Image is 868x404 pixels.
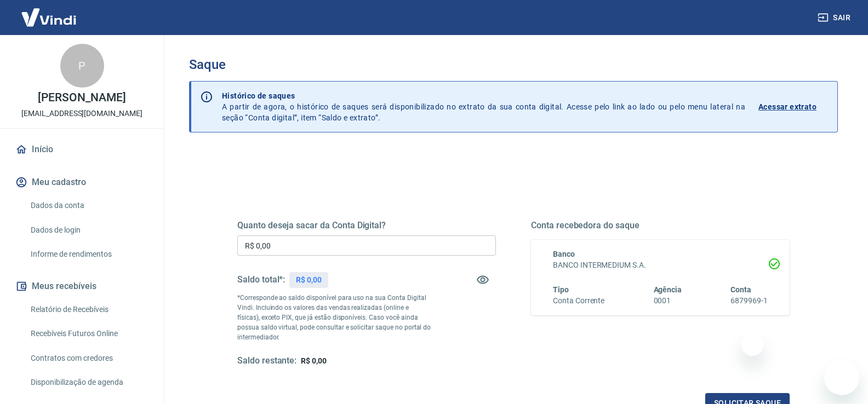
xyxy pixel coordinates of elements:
[815,8,855,28] button: Sair
[26,243,151,266] a: Informe de rendimentos
[13,1,84,34] img: Vindi
[301,356,327,365] span: R$ 0,00
[38,92,125,103] p: [PERSON_NAME]
[237,355,296,367] h5: Saldo restante:
[531,220,790,231] h5: Conta recebedora do saque
[60,44,104,88] div: P
[654,285,682,294] span: Agência
[13,137,151,161] a: Início
[758,101,816,112] p: Acessar extrato
[296,274,322,286] p: R$ 0,00
[26,298,151,321] a: Relatório de Recebíveis
[553,285,569,294] span: Tipo
[21,108,142,119] p: [EMAIL_ADDRESS][DOMAIN_NAME]
[237,293,431,342] p: *Corresponde ao saldo disponível para uso na sua Conta Digital Vindi. Incluindo os valores das ve...
[237,274,285,285] h5: Saldo total*:
[730,285,751,294] span: Conta
[26,347,151,370] a: Contratos com credores
[26,194,151,217] a: Dados da conta
[758,90,829,123] a: Acessar extrato
[824,360,859,395] iframe: Botão para abrir a janela de mensagens
[654,295,682,307] h6: 0001
[222,90,745,123] p: A partir de agora, o histórico de saques será disponibilizado no extrato da sua conta digital. Ac...
[26,322,151,345] a: Recebíveis Futuros Online
[26,219,151,241] a: Dados de login
[222,90,745,101] p: Histórico de saques
[237,220,496,231] h5: Quanto deseja sacar da Conta Digital?
[26,371,151,394] a: Disponibilização de agenda
[13,170,151,194] button: Meu cadastro
[13,274,151,298] button: Meus recebíveis
[741,334,763,356] iframe: Fechar mensagem
[730,295,768,307] h6: 6879969-1
[189,57,838,72] h3: Saque
[553,295,604,307] h6: Conta Corrente
[553,250,575,258] span: Banco
[553,259,768,271] h6: BANCO INTERMEDIUM S.A.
